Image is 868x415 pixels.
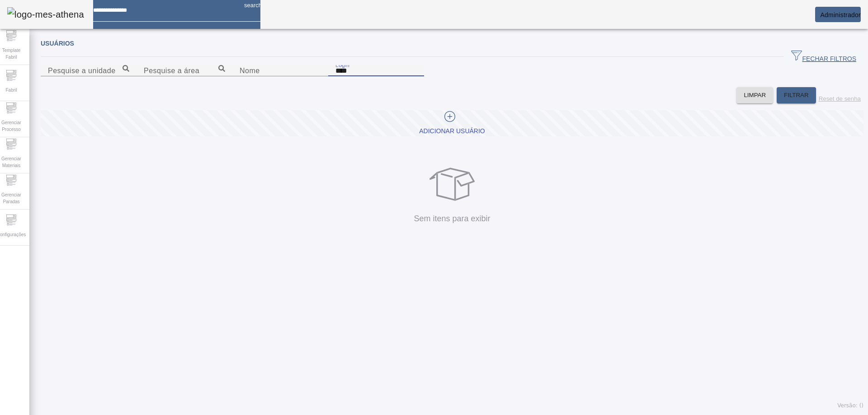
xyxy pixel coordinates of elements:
[777,87,816,103] button: FILTRAR
[784,91,809,100] span: FILTRAR
[41,110,863,136] button: Adicionar Usuário
[43,213,861,225] p: Sem itens para exibir
[3,84,19,96] span: Fabril
[820,11,861,19] span: Administrador
[7,7,84,22] img: logo-mes-athena
[816,87,863,103] button: Reset de senha
[48,67,116,75] mat-label: Pesquise a unidade
[144,67,199,75] mat-label: Pesquise a área
[419,127,485,136] div: Adicionar Usuário
[784,49,863,65] button: FECHAR FILTROS
[144,65,225,76] input: Number
[837,402,863,409] span: Versão: ()
[744,91,766,100] span: LIMPAR
[736,87,773,103] button: LIMPAR
[819,95,861,102] label: Reset de senha
[48,65,129,76] input: Number
[791,50,856,64] span: FECHAR FILTROS
[335,62,349,68] mat-label: Login
[41,40,74,47] span: Usuários
[240,67,260,75] mat-label: Nome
